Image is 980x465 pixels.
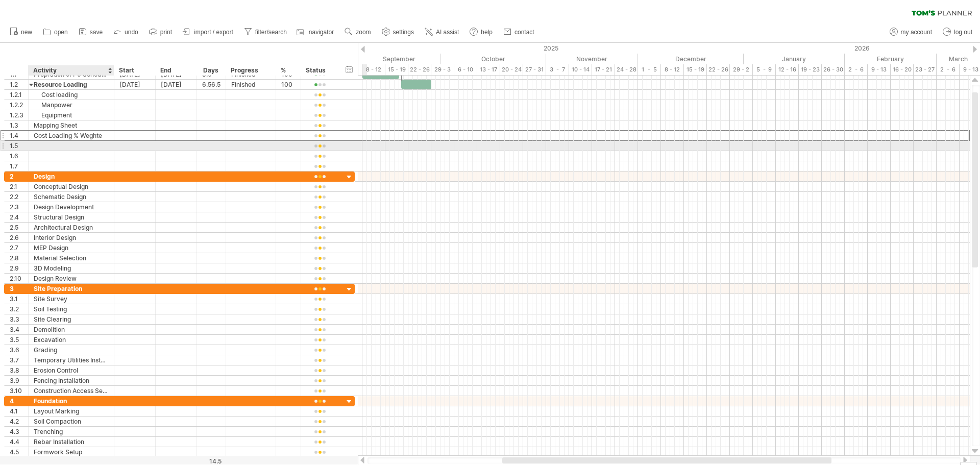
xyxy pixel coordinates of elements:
div: December 2025 [638,54,744,64]
span: contact [514,29,534,36]
a: import / export [180,26,236,39]
div: 29 - 2 [730,64,753,75]
a: help [467,26,496,39]
div: 2.1 [10,182,28,191]
span: import / export [194,29,233,36]
div: Conceptual Design [34,182,109,191]
div: 100 [281,80,296,89]
div: [DATE] [156,80,197,89]
div: 22 - 26 [707,64,730,75]
div: 3.10 [10,386,28,396]
span: new [21,29,32,36]
div: % [281,65,295,76]
div: 3.1 [10,294,28,304]
div: Excavation [34,335,109,345]
div: 3.8 [10,365,28,375]
a: zoom [342,26,374,39]
div: Rebar Installation [34,437,109,447]
div: 24 - 28 [615,64,638,75]
div: 2.2 [10,192,28,202]
div: 2.10 [10,274,28,283]
div: 3D Modeling [34,263,109,273]
div: 1.2.2 [10,100,28,110]
div: 19 - 23 [799,64,822,75]
div: Schematic Design [34,192,109,202]
div: 4.2 [10,417,28,426]
div: 23 - 27 [914,64,937,75]
div: 3.6 [10,345,28,355]
div: Activity [33,65,108,76]
div: Cost loading [34,90,109,100]
a: navigator [295,26,337,39]
div: 26 - 30 [822,64,845,75]
div: Site Preparation [34,284,109,293]
div: Start [119,65,150,76]
div: 16 - 20 [891,64,914,75]
div: February 2026 [845,54,937,64]
div: Grading [34,345,109,355]
div: Resource Loading [34,80,109,89]
div: September 2025 [339,54,440,64]
div: 8 - 12 [362,64,385,75]
a: log out [940,26,975,39]
div: Construction Access Setup [34,386,109,396]
span: zoom [356,29,371,36]
span: log out [954,29,972,36]
div: 3 - 7 [546,64,569,75]
div: Show Legend [960,462,977,465]
div: 2.7 [10,243,28,253]
div: 2.8 [10,253,28,263]
div: 22 - 26 [408,64,431,75]
a: my account [887,26,935,39]
div: Progress [231,65,270,76]
div: Structural Design [34,212,109,222]
div: Days [197,65,225,76]
div: 2 - 6 [845,64,868,75]
div: 2 [10,172,28,181]
div: Interior Design [34,233,109,242]
div: 1.2 [10,80,28,89]
span: navigator [309,29,334,36]
div: 9 - 13 [868,64,891,75]
div: Cost Loading % Weghte [34,131,109,140]
div: 1.3 [10,120,28,130]
span: print [160,29,172,36]
div: October 2025 [440,54,546,64]
div: 2.5 [10,223,28,232]
div: 4.3 [10,427,28,436]
div: Layout Marking [34,406,109,416]
span: AI assist [436,29,459,36]
a: contact [501,26,537,39]
div: 3.3 [10,314,28,324]
div: 1.5 [10,141,28,151]
a: AI assist [422,26,462,39]
div: 2.6 [10,233,28,242]
a: undo [111,26,141,39]
div: 1.4 [10,131,28,140]
span: help [481,29,493,36]
div: MEP Design [34,243,109,253]
div: 10 - 14 [569,64,592,75]
div: 3.4 [10,325,28,334]
div: 1.6 [10,151,28,161]
div: 3.7 [10,355,28,365]
div: 4 [10,396,28,406]
div: 3.2 [10,304,28,314]
div: Equipment [34,110,109,120]
div: Erosion Control [34,365,109,375]
a: filter/search [241,26,290,39]
div: Site Clearing [34,314,109,324]
div: 5 - 9 [753,64,776,75]
div: Design Review [34,274,109,283]
div: 1.7 [10,161,28,171]
div: 29 - 3 [431,64,454,75]
a: save [76,26,106,39]
div: Manpower [34,100,109,110]
div: Fencing Installation [34,376,109,385]
div: 27 - 31 [523,64,546,75]
div: January 2026 [744,54,845,64]
a: new [7,26,35,39]
div: 8 - 12 [661,64,684,75]
div: 4.1 [10,406,28,416]
div: 1.2.3 [10,110,28,120]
